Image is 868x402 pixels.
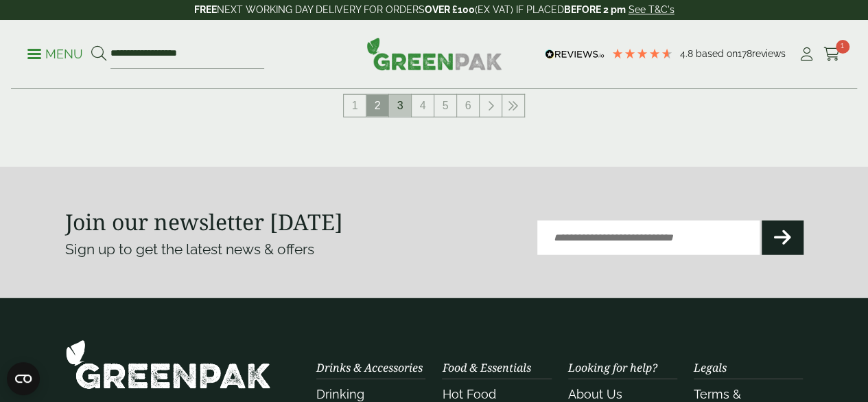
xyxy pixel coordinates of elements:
button: Open CMP widget [7,362,40,395]
strong: BEFORE 2 pm [564,4,626,15]
span: Based on [696,48,738,59]
p: Menu [27,46,83,63]
a: 1 [344,95,366,117]
strong: Join our newsletter [DATE] [65,207,343,236]
span: reviews [752,48,786,59]
p: Sign up to get the latest news & offers [65,238,397,260]
span: 2 [366,95,388,117]
strong: OVER £100 [425,4,475,15]
a: Menu [27,46,83,60]
strong: FREE [194,4,217,15]
img: GreenPak Supplies [65,339,271,390]
img: GreenPak Supplies [366,37,502,70]
a: See T&C's [629,4,675,15]
span: 1 [836,40,849,54]
a: 6 [457,95,479,117]
a: 3 [389,95,411,117]
i: Cart [823,47,841,61]
a: About Us [568,387,622,401]
a: 1 [823,44,841,65]
div: 4.78 Stars [611,47,673,60]
span: 178 [738,48,752,59]
img: REVIEWS.io [545,49,605,59]
a: 5 [434,95,456,117]
span: 4.8 [680,48,696,59]
i: My Account [798,47,815,61]
a: 4 [412,95,434,117]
